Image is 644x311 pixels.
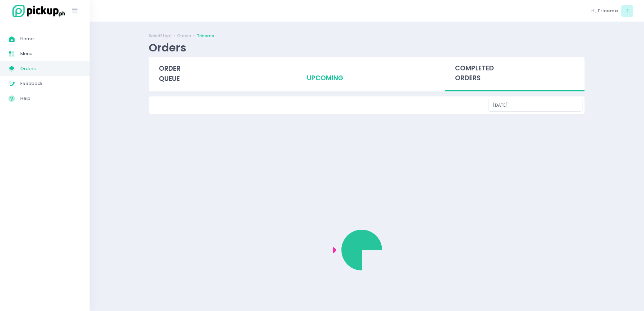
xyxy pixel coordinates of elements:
[445,57,585,92] div: completed orders
[20,94,81,103] span: Help
[597,7,618,14] span: Trinoma
[177,33,191,39] a: Orders
[159,64,181,83] span: order queue
[197,33,214,39] a: Trinoma
[621,5,633,17] span: T
[20,49,81,58] span: Menu
[8,4,66,18] img: logo
[149,33,171,39] a: SaladStop!
[297,57,437,90] div: upcoming
[20,35,81,43] span: Home
[149,41,186,54] div: Orders
[591,7,596,14] span: Hi,
[20,64,81,73] span: Orders
[20,79,81,88] span: Feedback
